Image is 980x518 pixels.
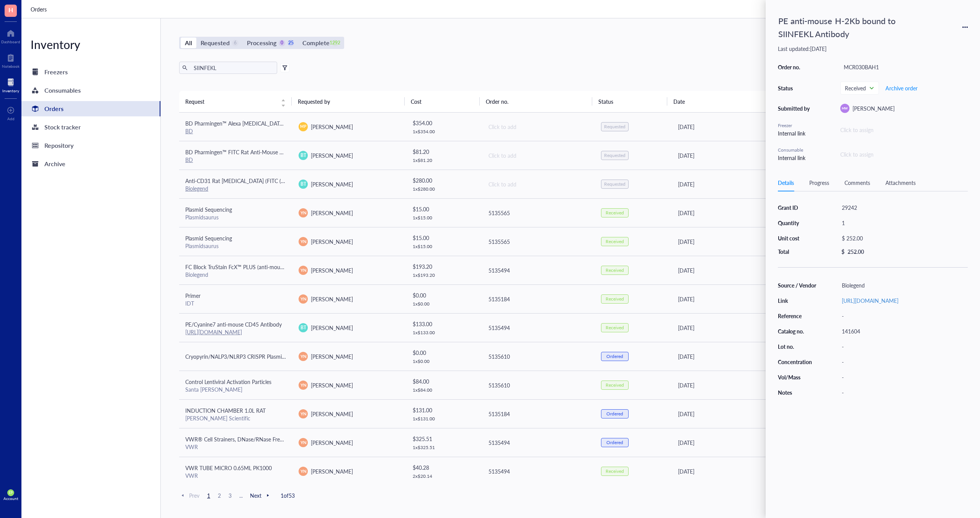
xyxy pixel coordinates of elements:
[482,113,595,141] td: Click to add
[838,202,968,213] div: 29242
[185,353,296,360] span: Cryopyrin/NALP3/NLRP3 CRISPR Plasmids (m)
[413,387,475,393] div: 1 x $ 84.00
[1,39,20,44] div: Dashboard
[31,5,48,13] a: Orders
[185,214,286,221] div: Plasmidsaurus
[413,272,475,278] div: 1 x $ 193.20
[413,330,475,336] div: 1 x $ 133.00
[44,103,64,114] div: Orders
[311,238,353,245] span: [PERSON_NAME]
[21,119,160,135] a: Stock tracker
[185,263,334,271] span: FC Block TruStain FcX™ PLUS (anti-mouse CD16/32) Antibody
[204,492,213,499] span: 1
[2,52,20,69] a: Notebook
[488,352,589,361] div: 5135610
[778,122,812,129] div: Freezer
[778,85,812,92] div: Status
[885,82,918,94] button: Archive order
[413,243,475,250] div: 1 x $ 15.00
[311,324,353,332] span: [PERSON_NAME]
[332,40,338,46] div: 1292
[838,217,968,228] div: 1
[482,284,595,313] td: 5135184
[809,178,829,187] div: Progress
[300,353,306,359] span: YN
[842,297,898,304] a: [URL][DOMAIN_NAME]
[778,105,812,112] div: Submitted by
[482,198,595,227] td: 5135565
[300,124,306,129] span: MP
[302,38,329,48] div: Complete
[311,467,353,475] span: [PERSON_NAME]
[482,313,595,342] td: 5135494
[300,267,306,273] span: YN
[413,186,475,192] div: 1 x $ 280.00
[482,399,595,428] td: 5135184
[413,444,475,451] div: 1 x $ 325.51
[778,204,817,211] div: Grant ID
[21,156,160,172] a: Archive
[488,180,589,188] div: Click to add
[838,341,968,352] div: -
[301,152,306,159] span: BT
[44,140,73,151] div: Repository
[311,353,353,360] span: [PERSON_NAME]
[838,310,968,321] div: -
[300,468,306,474] span: YN
[300,296,306,302] span: YN
[301,324,306,331] span: BT
[488,295,589,303] div: 5135184
[8,5,13,15] span: H
[281,492,295,499] span: 1 of 53
[292,91,404,112] th: Requested by
[413,435,475,443] div: $ 325.51
[185,185,208,192] a: Biolegend
[841,248,844,255] div: $
[236,492,245,499] span: ...
[885,85,918,91] span: Archive order
[185,378,271,386] span: Control Lentiviral Activation Particles
[838,356,968,367] div: -
[185,156,193,163] a: BD
[3,496,18,501] div: Account
[185,300,286,307] div: IDT
[488,237,589,246] div: 5135565
[185,386,286,393] div: Santa [PERSON_NAME]
[606,382,624,388] div: Received
[413,406,475,414] div: $ 131.00
[778,343,817,350] div: Lot no.
[21,138,160,153] a: Repository
[778,312,817,319] div: Reference
[678,438,815,447] div: [DATE]
[845,85,873,92] span: Received
[778,389,817,396] div: Notes
[488,324,589,332] div: 5135494
[247,38,276,48] div: Processing
[838,326,968,337] div: 141604
[606,239,624,245] div: Received
[413,320,475,328] div: $ 133.00
[413,129,475,135] div: 1 x $ 354.00
[848,248,864,255] div: 252.00
[185,435,353,443] span: VWR® Cell Strainers, DNase/RNase Free, Non-Pyrogenic, Sterile 40um
[778,282,817,289] div: Source / Vendor
[185,206,232,213] span: Plasmid Sequencing
[606,468,624,474] div: Received
[678,123,815,131] div: [DATE]
[311,152,353,159] span: [PERSON_NAME]
[838,387,968,398] div: -
[606,353,623,359] div: Ordered
[678,381,815,389] div: [DATE]
[667,91,817,112] th: Date
[413,147,475,156] div: $ 81.20
[488,123,589,131] div: Click to add
[185,443,286,450] div: VWR
[778,297,817,304] div: Link
[413,176,475,185] div: $ 280.00
[604,124,626,130] div: Requested
[405,91,480,112] th: Cost
[311,439,353,446] span: [PERSON_NAME]
[488,467,589,476] div: 5135494
[2,76,19,93] a: Inventory
[482,342,595,371] td: 5135610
